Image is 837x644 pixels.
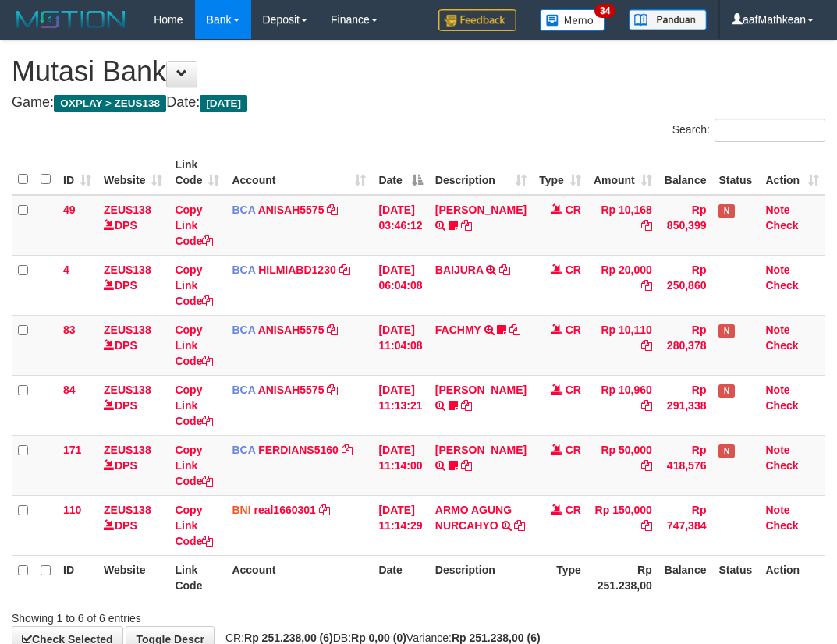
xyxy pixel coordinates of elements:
[672,119,825,142] label: Search:
[12,95,825,111] h4: Game: Date:
[658,315,713,375] td: Rp 280,378
[658,375,713,435] td: Rp 291,338
[452,632,541,644] strong: Rp 251.238,00 (6)
[258,384,325,396] a: ANISAH5575
[351,632,406,644] strong: Rp 0,00 (0)
[175,264,213,307] a: Copy Link Code
[12,56,825,87] h1: Mutasi Bank
[327,324,338,336] a: Copy ANISAH5575 to clipboard
[435,444,527,456] a: [PERSON_NAME]
[218,632,541,644] span: CR: DB: Variance:
[258,444,339,456] a: FERDIANS5160
[766,504,790,516] a: Note
[98,555,168,600] th: Website
[12,8,130,31] img: MOTION_logo.png
[372,495,428,555] td: [DATE] 11:14:29
[540,9,605,31] img: Button%20Memo.svg
[566,324,581,336] span: CR
[766,459,799,472] a: Check
[587,315,658,375] td: Rp 10,110
[232,384,255,396] span: BCA
[566,504,581,516] span: CR
[258,264,336,276] a: HILMIABD1230
[658,150,713,195] th: Balance
[372,435,428,495] td: [DATE] 11:14:00
[168,150,225,195] th: Link Code: activate to sort column ascending
[225,555,372,600] th: Account
[718,324,734,338] span: Has Note
[587,435,658,495] td: Rp 50,000
[509,324,520,336] a: Copy FACHMY to clipboard
[718,384,734,398] span: Has Note
[435,504,512,532] a: ARMO AGUNG NURCAHYO
[435,203,527,216] a: [PERSON_NAME]
[438,9,516,31] img: Feedback.jpg
[232,324,255,336] span: BCA
[98,315,168,375] td: DPS
[712,555,759,600] th: Status
[98,195,168,256] td: DPS
[63,504,81,516] span: 110
[319,504,330,516] a: Copy real1660301 to clipboard
[429,555,533,600] th: Description
[766,399,799,412] a: Check
[718,204,734,218] span: Has Note
[658,555,713,600] th: Balance
[658,435,713,495] td: Rp 418,576
[760,555,826,600] th: Action
[104,264,151,276] a: ZEUS138
[327,203,338,216] a: Copy ANISAH5575 to clipboard
[766,339,799,352] a: Check
[104,504,151,516] a: ZEUS138
[718,444,734,458] span: Has Note
[533,555,587,600] th: Type
[232,504,250,516] span: BNI
[232,444,255,456] span: BCA
[641,459,652,472] a: Copy Rp 50,000 to clipboard
[254,504,315,516] a: real1660301
[499,264,510,276] a: Copy BAIJURA to clipboard
[57,150,98,195] th: ID: activate to sort column ascending
[168,555,225,600] th: Link Code
[533,150,587,195] th: Type: activate to sort column ascending
[98,150,168,195] th: Website: activate to sort column ascending
[766,219,799,232] a: Check
[641,399,652,412] a: Copy Rp 10,960 to clipboard
[63,444,81,456] span: 171
[244,632,333,644] strong: Rp 251.238,00 (6)
[98,255,168,315] td: DPS
[372,555,428,600] th: Date
[766,279,799,292] a: Check
[63,203,76,216] span: 49
[372,375,428,435] td: [DATE] 11:13:21
[566,384,581,396] span: CR
[715,119,825,142] input: Search:
[98,435,168,495] td: DPS
[566,444,581,456] span: CR
[587,375,658,435] td: Rp 10,960
[372,150,428,195] th: Date: activate to sort column descending
[594,4,615,18] span: 34
[566,264,581,276] span: CR
[766,203,790,216] a: Note
[587,150,658,195] th: Amount: activate to sort column ascending
[587,255,658,315] td: Rp 20,000
[461,219,472,232] a: Copy INA PAUJANAH to clipboard
[429,150,533,195] th: Description: activate to sort column ascending
[63,264,69,276] span: 4
[435,324,481,336] a: FACHMY
[766,519,799,532] a: Check
[658,195,713,256] td: Rp 850,399
[587,555,658,600] th: Rp 251.238,00
[629,9,707,30] img: panduan.png
[175,203,213,247] a: Copy Link Code
[339,264,350,276] a: Copy HILMIABD1230 to clipboard
[641,279,652,292] a: Copy Rp 20,000 to clipboard
[175,324,213,367] a: Copy Link Code
[766,444,790,456] a: Note
[514,519,525,532] a: Copy ARMO AGUNG NURCAHYO to clipboard
[63,384,76,396] span: 84
[12,604,337,626] div: Showing 1 to 6 of 6 entries
[175,384,213,427] a: Copy Link Code
[342,444,353,456] a: Copy FERDIANS5160 to clipboard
